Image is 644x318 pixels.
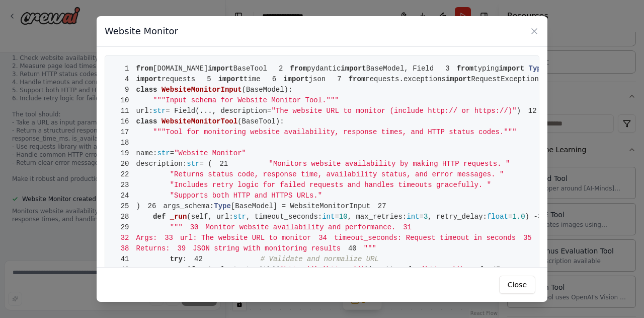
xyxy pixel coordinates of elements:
[349,75,366,83] span: from
[113,234,157,242] span: Args:
[366,65,434,73] span: BaseModel, Field
[162,117,237,125] span: WebsiteMonitorTool
[187,254,210,265] span: 42
[105,24,178,38] h3: Website Monitor
[136,117,157,125] span: class
[516,233,539,243] span: 35
[166,107,271,115] span: = Field(..., description=
[233,213,246,221] span: str
[231,202,370,210] span: [BaseModel] = WebsiteMonitorInput
[311,234,516,242] span: timeout_seconds: Request timeout in seconds
[153,128,517,136] span: """Tool for monitoring website availability, response times, and HTTP status codes."""
[157,233,181,243] span: 33
[212,266,280,274] span: url.startswith((
[136,160,187,168] span: description:
[157,149,170,157] span: str
[284,86,293,94] span: ):
[457,65,474,73] span: from
[170,255,183,263] span: try
[187,160,199,168] span: str
[364,244,376,252] span: """
[113,201,136,212] span: 25
[246,213,322,221] span: , timeout_seconds:
[242,86,246,94] span: (
[136,65,153,73] span: from
[113,202,140,210] span: )
[521,106,544,116] span: 12
[407,213,419,221] span: int
[136,86,157,94] span: class
[487,213,508,221] span: float
[237,117,242,125] span: (
[370,201,393,212] span: 27
[212,159,235,169] span: 21
[113,169,136,180] span: 22
[348,213,407,221] span: , max_retries:
[113,244,170,252] span: Returns:
[113,116,136,127] span: 16
[136,75,162,83] span: import
[421,266,463,274] span: 'https://'
[525,213,542,221] span: ) ->
[170,170,504,178] span: "Returns status code, response time, availability status, and error messages. "
[499,276,535,294] button: Close
[113,222,136,233] span: 29
[163,202,214,210] span: args_schema:
[113,127,136,138] span: 17
[341,65,366,73] span: import
[113,138,136,148] span: 18
[267,63,290,74] span: 2
[246,86,284,94] span: BaseModel
[170,192,322,200] span: "Supports both HTTP and HTTPS URLs."
[364,266,377,274] span: )):
[183,223,396,231] span: Monitor website availability and performance.
[170,243,193,254] span: 39
[153,213,166,221] span: def
[113,212,136,222] span: 28
[512,213,525,221] span: 1.0
[113,74,136,85] span: 4
[113,265,136,275] span: 43
[113,254,136,265] span: 41
[183,255,187,263] span: :
[318,266,322,274] span: ,
[261,255,379,263] span: # Validate and normalize URL
[261,74,284,85] span: 6
[170,244,341,252] span: JSON string with monitoring results
[341,243,364,254] span: 40
[113,85,136,95] span: 9
[420,213,424,221] span: =
[113,180,136,190] span: 23
[140,201,164,212] span: 26
[377,265,400,275] span: 44
[244,75,261,83] span: time
[396,222,419,233] span: 31
[113,243,136,254] span: 38
[113,63,136,74] span: 1
[136,107,153,115] span: url:
[113,148,136,159] span: 19
[162,86,242,94] span: WebsiteMonitorInput
[174,149,246,157] span: "Website Monitor"
[233,65,267,73] span: BaseTool
[195,74,218,85] span: 5
[113,106,136,116] span: 11
[153,65,208,73] span: [DOMAIN_NAME]
[434,63,457,74] span: 3
[214,202,231,210] span: Type
[269,160,510,168] span: "Monitors website availability by making HTTP requests. "
[365,75,446,83] span: requests.exceptions
[280,266,318,274] span: 'http://'
[529,65,546,73] span: Type
[463,266,485,274] span: + url
[187,213,191,221] span: (
[485,265,508,275] span: 45
[283,75,308,83] span: import
[191,213,233,221] span: self, url:
[113,95,136,106] span: 10
[218,75,244,83] span: import
[113,159,136,169] span: 20
[473,65,499,73] span: typing
[508,213,512,221] span: =
[157,234,311,242] span: url: The website URL to monitor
